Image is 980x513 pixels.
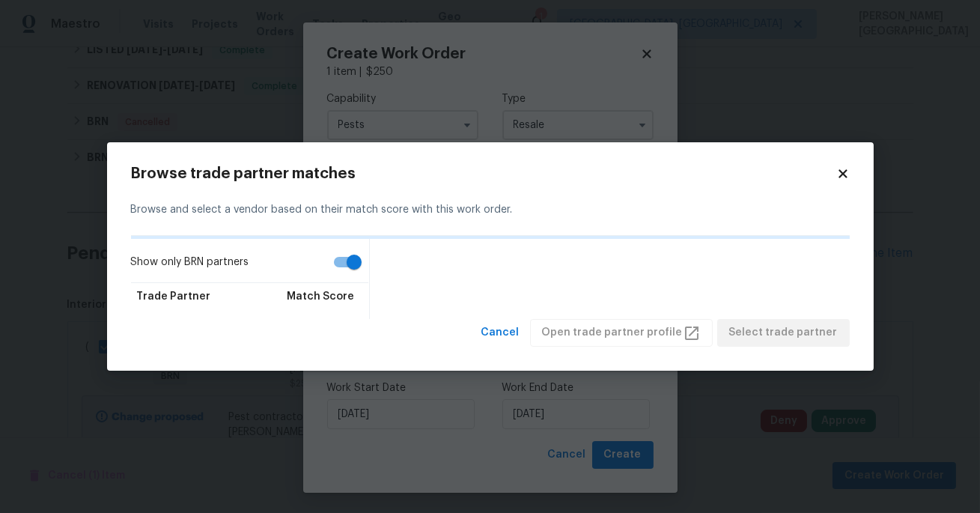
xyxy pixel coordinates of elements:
span: Cancel [481,324,520,342]
span: Match Score [287,289,354,304]
h2: Browse trade partner matches [131,166,836,181]
button: Cancel [475,319,526,347]
div: Browse and select a vendor based on their match score with this work order. [131,184,850,236]
span: Show only BRN partners [131,255,249,270]
span: Trade Partner [137,289,211,304]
